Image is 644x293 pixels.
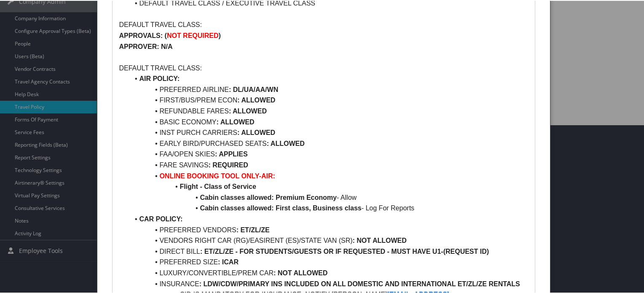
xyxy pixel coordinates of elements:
[139,215,182,222] strong: CAR POLICY:
[129,224,528,235] li: PREFERRED VENDORS
[159,172,275,179] strong: ONLINE BOOKING TOOL ONLY-AIR:
[119,42,172,49] strong: APPROVER: N/A
[129,234,528,245] li: VENDORS RIGHT CAR (RG)/EASIRENT (ES)/STATE VAN (SR)
[167,31,219,38] strong: NOT REQUIRED
[200,193,337,200] strong: Cabin classes allowed: Premium Economy
[237,128,275,135] strong: : ALLOWED
[119,19,528,30] p: DEFAULT TRAVEL CLASS:
[237,96,275,103] strong: : ALLOWED
[129,83,528,94] li: PREFERRED AIRLINE
[129,278,528,289] li: INSURANCE
[199,280,520,287] strong: : LDW/CDW/PRIMARY INS INCLUDED ON ALL DOMESTIC AND INTERNATIONAL ET/ZL/ZE RENTALS
[353,236,407,243] strong: : NOT ALLOWED
[129,126,528,137] li: INST PURCH CARRIERS
[219,31,221,38] strong: )
[129,159,528,170] li: FARE SAVINGS
[139,74,180,81] strong: AIR POLICY:
[129,148,528,159] li: FAA/OPEN SKIES
[119,62,528,73] p: DEFAULT TRAVEL CLASS:
[129,267,528,278] li: LUXURY/CONVERTIBLE/PREM CAR
[129,245,528,256] li: DIRECT BILL
[274,269,327,276] strong: : NOT ALLOWED
[240,226,269,233] strong: ET/ZL/ZE
[200,247,489,254] strong: : ET/ZL/ZE - FOR STUDENTS/GUESTS OR IF REQUESTED - MUST HAVE U1-(REQUEST ID)
[217,118,255,125] strong: : ALLOWED
[129,191,528,202] li: - Allow
[209,161,248,168] strong: : REQUIRED
[129,137,528,148] li: EARLY BIRD/PURCHASED SEATS
[129,116,528,127] li: BASIC ECONOMY
[218,258,239,265] strong: : ICAR
[119,31,166,38] strong: APPROVALS: (
[129,94,528,105] li: FIRST/BUS/PREM ECON
[215,150,248,157] strong: : APPLIES
[229,107,267,114] strong: : ALLOWED
[267,139,305,146] strong: : ALLOWED
[129,105,528,116] li: REFUNDABLE FARES
[129,256,528,267] li: PREFERRED SIZE
[129,202,528,213] li: - Log For Reports
[200,204,361,211] strong: Cabin classes allowed: First class, Business class
[229,85,278,92] strong: : DL/UA/AA/WN
[180,182,256,189] strong: Flight - Class of Service
[236,226,239,233] strong: :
